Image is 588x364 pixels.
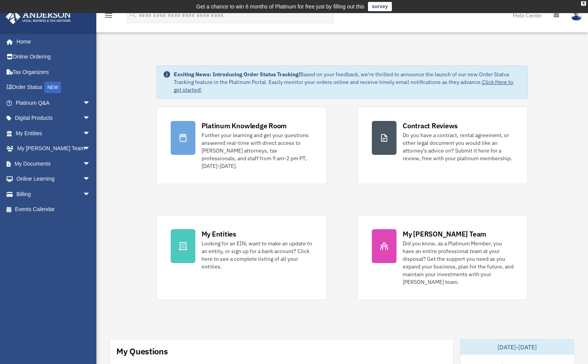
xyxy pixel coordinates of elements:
[104,13,113,20] a: menu
[403,240,514,286] div: Did you know, as a Platinum Member, you have an entire professional team at your disposal? Get th...
[403,229,486,239] div: My [PERSON_NAME] Team
[571,10,582,21] img: User Pic
[83,171,98,187] span: arrow_drop_down
[174,70,522,94] div: Based on your feedback, we're thrilled to announce the launch of our new Order Status Tracking fe...
[358,215,528,300] a: My [PERSON_NAME] Team Did you know, as a Platinum Member, you have an entire professional team at...
[83,156,98,172] span: arrow_drop_down
[5,141,102,156] a: My [PERSON_NAME] Teamarrow_drop_down
[116,346,168,357] div: My Questions
[5,156,102,171] a: My Documentsarrow_drop_down
[174,71,300,78] strong: Exciting News: Introducing Order Status Tracking!
[403,131,514,162] div: Do you have a contract, rental agreement, or other legal document you would like an attorney's ad...
[174,79,513,93] a: Click Here to get started!
[202,121,287,131] div: Platinum Knowledge Room
[5,202,102,217] a: Events Calendar
[202,240,312,270] div: Looking for an EIN, want to make an update to an entity, or sign up for a bank account? Click her...
[129,10,137,19] i: search
[83,141,98,157] span: arrow_drop_down
[202,229,236,239] div: My Entities
[196,2,365,11] div: Get a chance to win 6 months of Platinum for free just by filling out this
[460,339,575,355] div: [DATE]-[DATE]
[368,2,392,11] a: survey
[104,11,113,20] i: menu
[403,121,458,131] div: Contract Reviews
[358,107,528,184] a: Contract Reviews Do you have a contract, rental agreement, or other legal document you would like...
[156,107,327,184] a: Platinum Knowledge Room Further your learning and get your questions answered real-time with dire...
[202,131,312,170] div: Further your learning and get your questions answered real-time with direct access to [PERSON_NAM...
[83,95,98,111] span: arrow_drop_down
[156,215,327,300] a: My Entities Looking for an EIN, want to make an update to an entity, or sign up for a bank accoun...
[5,171,102,187] a: Online Learningarrow_drop_down
[83,111,98,126] span: arrow_drop_down
[5,111,102,126] a: Digital Productsarrow_drop_down
[83,126,98,141] span: arrow_drop_down
[44,82,61,93] div: NEW
[5,34,98,49] a: Home
[5,186,102,202] a: Billingarrow_drop_down
[83,186,98,202] span: arrow_drop_down
[5,64,102,80] a: Tax Organizers
[5,95,102,111] a: Platinum Q&Aarrow_drop_down
[3,9,73,24] img: Anderson Advisors Platinum Portal
[5,49,102,65] a: Online Ordering
[581,1,586,6] div: close
[5,80,102,96] a: Order StatusNEW
[5,126,102,141] a: My Entitiesarrow_drop_down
